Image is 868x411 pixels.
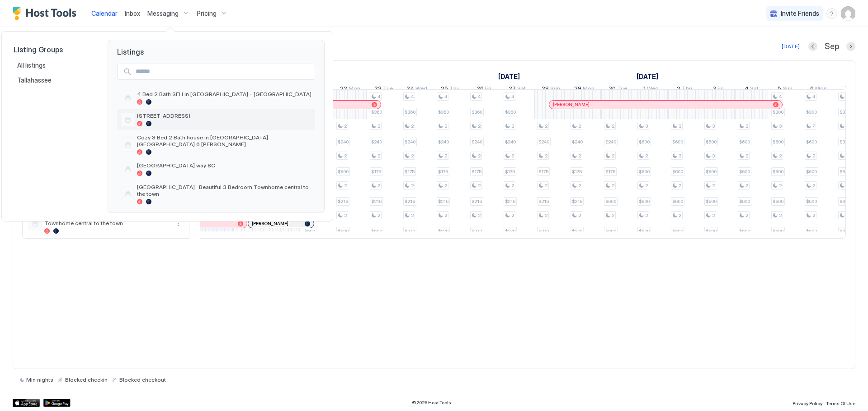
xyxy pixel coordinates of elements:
span: [GEOGRAPHIC_DATA] · Beautiful 3 Bedroom Townhome central to the town [137,184,311,197]
input: Input Field [132,64,315,79]
span: Cozy 3 Bed 2 Bath house in [GEOGRAPHIC_DATA] [GEOGRAPHIC_DATA] 6 [PERSON_NAME] [137,134,311,148]
span: Tallahassee [17,76,53,84]
span: 4 Bed 2 Bath SFH in [GEOGRAPHIC_DATA] - [GEOGRAPHIC_DATA] [137,91,311,97]
span: All listings [17,61,47,69]
span: [STREET_ADDRESS] [137,112,311,119]
span: Listing Groups [14,45,93,54]
span: Listings [108,40,324,56]
span: [GEOGRAPHIC_DATA] way 8C [137,162,311,169]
